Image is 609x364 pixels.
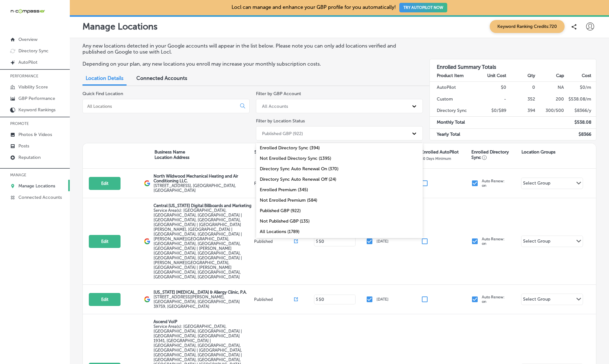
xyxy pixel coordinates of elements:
p: Any new locations detected in your Google accounts will appear in the list below. Please note you... [82,43,416,55]
p: Status [254,149,294,155]
p: Location Groups [521,149,555,155]
p: Photos & Videos [18,132,52,137]
p: GBP Performance [18,96,55,101]
td: $ 538.08 [564,117,596,128]
span: Location Details [86,75,123,81]
label: Quick Find Location [82,91,123,96]
button: TRY AUTOPILOT NOW [399,3,447,12]
td: Yearly Total [430,128,478,140]
p: Manage Locations [82,21,158,32]
div: Enrolled Directory Sync (394) [256,143,423,153]
div: Not Enrolled Premium (584) [256,195,423,205]
input: All Locations [87,103,235,109]
p: North Wildwood Mechanical Heating and Air Conditioning LLC. [154,174,252,183]
div: Enrolled Premium (345) [256,185,423,195]
label: Filter by Location Status [256,118,305,124]
p: Central [US_STATE] Digital Billboards and Marketing [154,203,252,208]
td: $ 8366 [564,128,596,140]
p: Manage Locations [18,183,55,189]
div: Published GBP (922) [256,205,423,216]
p: Connected Accounts [18,195,62,200]
p: Overview [18,37,37,42]
p: [DATE] [377,239,389,244]
div: Directory Sync Auto Renewal Off (24) [256,174,423,185]
span: Connected Accounts [136,75,187,81]
p: Enrolled AutoPilot [421,149,459,155]
td: NA [535,82,564,94]
p: Published [254,297,294,302]
label: [STREET_ADDRESS][PERSON_NAME] , [GEOGRAPHIC_DATA], [GEOGRAPHIC_DATA] 39759, [GEOGRAPHIC_DATA] [154,295,252,309]
p: Directory Sync [18,48,49,54]
label: Filter by GBP Account [256,91,301,96]
p: Reputation [18,155,41,160]
div: Not Published GBP (135) [256,216,423,226]
td: $0/$89 [478,105,507,117]
span: Keyword Ranking Credits: 720 [490,20,565,33]
td: 0 [507,82,535,94]
p: Auto Renew: on [482,295,505,304]
img: logo [144,180,150,186]
td: $ 0 /m [564,82,596,94]
p: Depending on your plan, any new locations you enroll may increase your monthly subscription costs. [82,61,416,67]
td: $ 8366 /y [564,105,596,117]
p: Keyword Rankings [18,107,56,113]
td: 394 [507,105,535,117]
p: AutoPilot [18,60,37,65]
p: Auto Renew: on [482,237,505,246]
img: logo [144,238,150,244]
td: AutoPilot [430,82,478,94]
p: Visibility Score [18,84,48,90]
td: Custom [430,94,478,105]
td: $0 [478,82,507,94]
span: Orlando, FL, USA | Kissimmee, FL, USA | Meadow Woods, FL 32824, USA | Hunters Creek, FL 32837, US... [154,208,242,279]
td: Monthly Total [430,117,478,128]
p: Business Name Location Address [154,149,189,160]
td: 352 [507,94,535,105]
p: Published [254,239,294,244]
p: [DATE] [377,297,389,302]
p: [US_STATE] [MEDICAL_DATA] & Allergy Clinic, P.A. [154,290,252,295]
button: Edit [89,177,121,190]
th: Cost [564,70,596,82]
p: Ascend VoIP [154,319,252,324]
p: 30 Days Minimum [421,156,451,161]
p: $ [316,297,318,302]
img: 660ab0bf-5cc7-4cb8-ba1c-48b5ae0f18e60NCTV_CLogo_TV_Black_-500x88.png [10,8,45,14]
td: Directory Sync [430,105,478,117]
div: Select Group [523,180,550,188]
p: Auto Renew: on [482,179,505,188]
td: 300/500 [535,105,564,117]
div: Published GBP (922) [262,131,303,136]
td: - [478,94,507,105]
label: [STREET_ADDRESS] , [GEOGRAPHIC_DATA], [GEOGRAPHIC_DATA] [154,183,252,193]
p: Posts [18,143,29,149]
div: All Accounts [262,103,288,109]
button: Edit [89,235,121,248]
p: Enrolled Directory Sync [471,149,518,160]
th: Qty [507,70,535,82]
div: Directory Sync Auto Renewal On (370) [256,164,423,174]
td: 200 [535,94,564,105]
p: Published [254,181,294,186]
h3: Enrolled Summary Totals [430,59,596,70]
div: Not Enrolled Directory Sync (1395) [256,153,423,164]
td: $ 538.08 /m [564,94,596,105]
div: Select Group [523,238,550,246]
th: Unit Cost [478,70,507,82]
div: All Locations (1789) [256,226,423,237]
div: Select Group [523,296,550,304]
p: $ [316,239,318,244]
th: Cap [535,70,564,82]
button: Edit [89,293,121,306]
strong: Product Item [437,73,464,78]
img: logo [144,296,150,302]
